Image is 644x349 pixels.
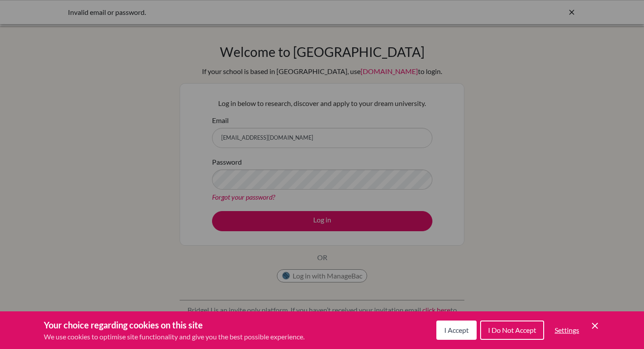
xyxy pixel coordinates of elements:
button: I Accept [436,321,477,340]
span: Settings [555,326,579,334]
span: I Do Not Accept [488,326,536,334]
button: I Do Not Accept [480,321,544,340]
h3: Your choice regarding cookies on this site [44,318,304,331]
p: We use cookies to optimise site functionality and give you the best possible experience. [44,331,304,342]
button: Settings [548,321,586,339]
button: Save and close [590,321,600,331]
span: I Accept [444,326,469,334]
